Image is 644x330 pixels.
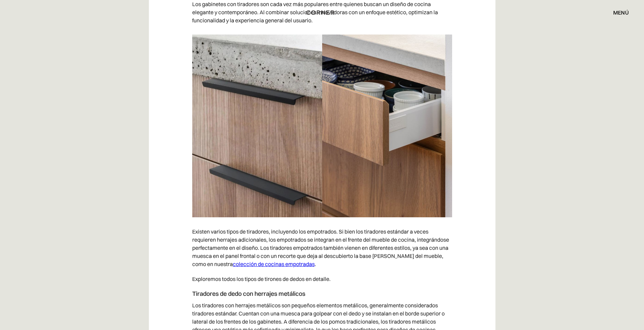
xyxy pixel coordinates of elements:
[613,9,629,16] font: menú
[192,228,449,267] font: Existen varios tipos de tiradores, incluyendo los empotrados. Si bien los tiradores estándar a ve...
[233,261,315,267] a: colección de cocinas empotradas
[297,8,347,17] a: hogar
[192,290,305,298] font: Tiradores de dedo con herrajes metálicos
[315,261,316,267] font: .
[192,276,331,282] font: Exploremos todos los tipos de tirones de dedos en detalle.
[606,7,629,18] div: menú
